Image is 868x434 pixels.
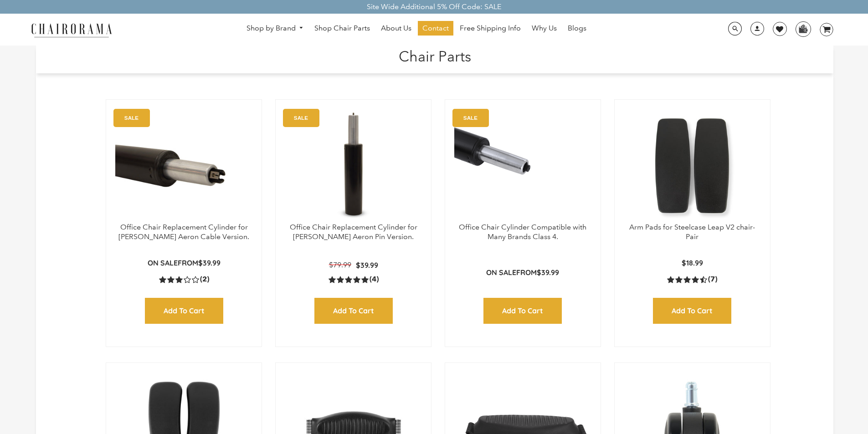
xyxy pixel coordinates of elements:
[45,46,824,65] h1: Chair Parts
[370,275,379,284] span: (4)
[459,223,586,241] a: Office Chair Cylinder Compatible with Many Brands Class 4.
[285,109,422,223] img: Office Chair Replacement Cylinder for Herman Miller Aeron Pin Version. - chairorama
[294,115,308,121] text: SALE
[486,268,516,277] strong: On Sale
[667,275,717,284] a: 4.4 rating (7 votes)
[148,258,178,267] strong: On Sale
[242,21,308,36] a: Shop by Brand
[115,109,229,223] img: Office Chair Replacement Cylinder for Herman Miller Aeron Cable Version. - chairorama
[314,24,370,33] span: Shop Chair Parts
[310,21,375,36] a: Shop Chair Parts
[454,109,591,223] a: Office Chair Cylinder Compatible with Many Brands Class 4. - chairorama Office Chair Cylinder Com...
[381,24,411,33] span: About Us
[200,275,209,284] span: (2)
[159,275,209,284] a: 3.0 rating (2 votes)
[148,258,221,268] p: from
[537,268,559,277] span: $39.99
[145,298,223,324] input: Add to Cart
[527,21,561,36] a: Why Us
[463,115,478,121] text: SALE
[356,260,378,270] span: $39.99
[156,21,677,38] nav: DesktopNavigation
[486,268,559,277] p: from
[454,109,591,223] img: Office Chair Cylinder Compatible with Many Brands Class 4. - chairorama
[624,109,761,223] a: Arm Pads for Steelcase Leap V2 chair- Pair - chairorama Arm Pads for Steelcase Leap V2 chair- Pai...
[198,258,221,267] span: $39.99
[329,260,351,269] span: $79.99
[796,22,810,36] img: WhatsApp_Image_2024-07-12_at_16.23.01.webp
[314,298,393,324] input: Add to Cart
[418,21,453,36] a: Contact
[624,109,761,223] img: Arm Pads for Steelcase Leap V2 chair- Pair - chairorama
[329,275,379,284] a: 5.0 rating (4 votes)
[285,109,422,223] a: Office Chair Replacement Cylinder for Herman Miller Aeron Pin Version. - chairorama Office Chair ...
[118,223,249,241] a: Office Chair Replacement Cylinder for [PERSON_NAME] Aeron Cable Version.
[653,298,731,324] input: Add to Cart
[460,24,521,33] span: Free Shipping Info
[124,115,139,121] text: SALE
[708,275,717,284] span: (7)
[290,223,417,241] a: Office Chair Replacement Cylinder for [PERSON_NAME] Aeron Pin Version.
[532,24,557,33] span: Why Us
[422,24,449,33] span: Contact
[26,22,117,38] img: chairorama
[455,21,525,36] a: Free Shipping Info
[568,24,586,33] span: Blogs
[629,223,755,241] a: Arm Pads for Steelcase Leap V2 chair- Pair
[376,21,416,36] a: About Us
[682,258,703,267] span: $18.99
[115,109,252,223] a: Office Chair Replacement Cylinder for Herman Miller Aeron Cable Version. - chairorama Office Chai...
[483,298,562,324] input: Add to Cart
[563,21,591,36] a: Blogs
